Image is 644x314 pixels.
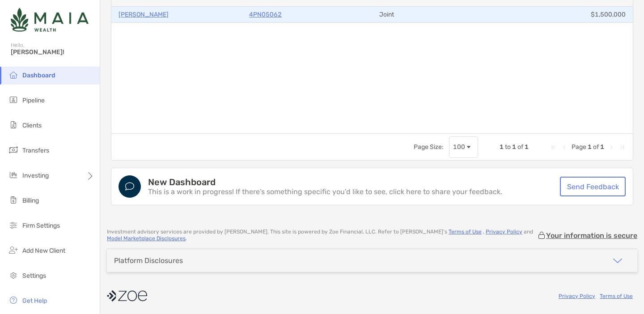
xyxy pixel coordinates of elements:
a: Model Marketplace Disclosures [107,235,186,242]
span: Investing [22,172,49,179]
a: Terms of Use [600,293,633,299]
div: 100 [453,143,465,151]
a: Send Feedback [560,177,626,196]
img: billing icon [8,195,19,205]
span: Transfers [22,147,49,154]
span: Add New Client [22,247,65,255]
span: of [517,143,523,151]
img: dashboard icon [8,69,19,80]
span: 1 [500,143,504,151]
span: 1 [512,143,516,151]
span: [PERSON_NAME]! [11,48,94,56]
span: 1 [525,143,529,151]
a: Terms of Use [449,229,482,235]
div: Page Size [449,136,478,158]
div: Joint [372,7,503,22]
span: Firm Settings [22,222,60,229]
span: Settings [22,272,46,280]
img: icon arrow [612,255,623,266]
span: to [505,143,511,151]
a: Privacy Policy [559,293,595,299]
span: Clients [22,122,42,129]
a: Privacy Policy [486,229,522,235]
img: investing icon [8,170,19,180]
img: transfers icon [8,144,19,155]
span: 1 [588,143,592,151]
span: Page [572,143,586,151]
div: Previous Page [561,144,568,151]
img: firm-settings icon [8,220,19,230]
span: Pipeline [22,97,45,104]
img: add_new_client icon [8,245,19,255]
p: This is a work in progress! If there’s something specific you’d like to see, click here to share ... [148,188,502,195]
div: Next Page [608,144,615,151]
div: Platform Disclosures [114,256,183,265]
p: Investment advisory services are provided by [PERSON_NAME] . This site is powered by Zoe Financia... [107,229,537,242]
h4: New Dashboard [148,178,502,187]
span: Billing [22,197,39,204]
span: Dashboard [22,72,55,79]
img: pipeline icon [8,94,19,105]
img: company logo [107,286,147,306]
a: [PERSON_NAME] [119,9,169,20]
span: of [593,143,599,151]
div: Page Size: [414,143,444,151]
span: 1 [600,143,604,151]
img: Zoe Logo [11,4,89,36]
img: get-help icon [8,295,19,306]
div: Last Page [619,144,626,151]
img: clients icon [8,119,19,130]
div: First Page [550,144,557,151]
img: settings icon [8,270,19,280]
span: Get Help [22,297,47,305]
p: Your information is secure [546,231,637,240]
a: 4PN05062 [249,9,282,20]
div: $1,500,000 [503,7,633,22]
